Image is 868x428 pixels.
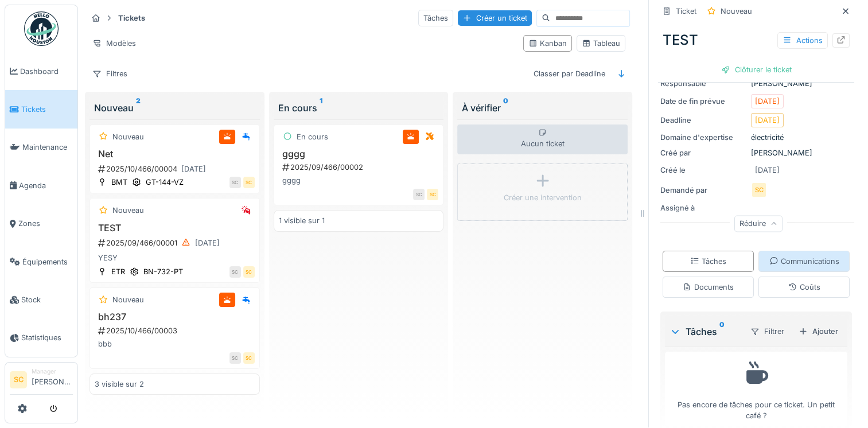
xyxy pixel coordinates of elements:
div: [PERSON_NAME] [660,147,852,158]
div: Créer un ticket [458,10,532,26]
h3: TEST [95,223,255,234]
div: SC [243,266,255,278]
div: Assigné à [660,203,746,213]
div: Créé le [660,165,746,176]
a: Équipements [5,243,77,281]
sup: 2 [136,101,141,115]
a: SC Manager[PERSON_NAME] [10,367,73,395]
span: Dashboard [20,66,73,77]
div: GT-144-VZ [146,177,184,188]
div: Tableau [582,38,620,49]
div: Filtrer [745,323,789,340]
h3: gggg [279,149,439,159]
div: Manager [32,367,73,376]
div: SC [751,182,767,198]
div: Tâches [690,256,726,267]
div: 2025/09/466/00002 [281,162,439,173]
h3: Net [95,149,255,159]
div: 2025/09/466/00001 [97,236,255,250]
div: 1 visible sur 1 [279,215,325,226]
div: Tâches [418,10,453,26]
div: BN-732-PT [143,266,183,277]
span: Tickets [21,104,73,115]
div: TEST [658,25,854,55]
div: Documents [683,282,734,293]
div: [DATE] [755,165,780,176]
div: Domaine d'expertise [660,132,746,143]
div: 2025/10/466/00003 [97,325,255,336]
div: YESY [95,252,255,263]
div: 3 visible sur 2 [95,379,144,390]
sup: 0 [503,101,508,115]
div: Créer une intervention [504,192,582,203]
a: Statistiques [5,319,77,357]
div: Nouveau [94,101,255,115]
div: Tâches [670,325,741,338]
a: Tickets [5,90,77,128]
div: Nouveau [112,294,144,305]
div: SC [229,177,241,188]
li: SC [10,371,27,388]
a: Zones [5,205,77,243]
a: Maintenance [5,129,77,166]
div: Clôturer le ticket [717,62,796,77]
div: ETR [111,266,125,277]
div: bbb [95,338,255,349]
div: Nouveau [112,205,144,216]
sup: 0 [719,325,725,338]
div: Classer par Deadline [528,65,610,82]
span: Agenda [19,180,73,191]
div: Communications [769,256,839,267]
a: Dashboard [5,52,77,90]
div: SC [243,352,255,364]
span: Statistiques [21,332,73,343]
div: Réduire [734,216,783,232]
div: Kanban [528,38,567,49]
div: SC [229,266,241,278]
div: Date de fin prévue [660,96,746,107]
sup: 1 [320,101,322,115]
div: Aucun ticket [457,124,628,154]
img: Badge_color-CXgf-gQk.svg [24,11,59,46]
span: Maintenance [22,142,73,153]
span: Zones [18,218,73,229]
span: Équipements [22,256,73,267]
div: [DATE] [181,164,206,174]
div: SC [413,189,425,200]
div: [DATE] [195,238,220,248]
h3: bh237 [95,312,255,322]
div: électricité [660,132,852,143]
div: Demandé par [660,185,746,196]
strong: Tickets [114,13,150,24]
div: [PERSON_NAME] [660,78,852,89]
div: À vérifier [462,101,623,115]
div: Créé par [660,147,746,158]
div: Ajouter [794,324,843,339]
div: BMT [111,177,127,188]
div: Filtres [87,65,133,82]
div: En cours [297,131,328,142]
div: Actions [777,32,828,49]
div: SC [229,352,241,364]
div: SC [427,189,438,200]
div: [DATE] [755,115,780,126]
div: Deadline [660,115,746,126]
div: Pas encore de tâches pour ce ticket. Un petit café ? [672,357,840,421]
div: 2025/10/466/00004 [97,162,255,176]
a: Stock [5,281,77,318]
div: Coûts [788,282,820,293]
span: Stock [21,294,73,305]
div: En cours [278,101,439,115]
div: Modèles [87,35,141,52]
li: [PERSON_NAME] [32,367,73,392]
div: Nouveau [721,6,752,17]
a: Agenda [5,166,77,204]
div: Ticket [676,6,696,17]
div: gggg [279,175,439,186]
div: SC [243,177,255,188]
div: Responsable [660,78,746,89]
div: [DATE] [755,96,780,107]
div: Nouveau [112,131,144,142]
